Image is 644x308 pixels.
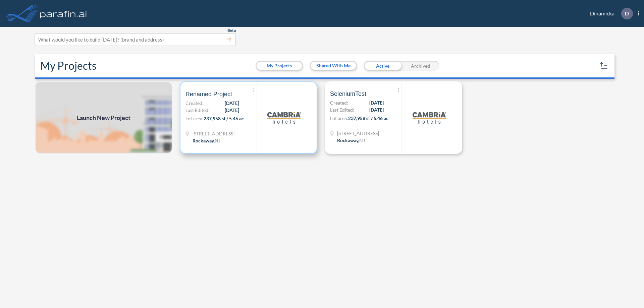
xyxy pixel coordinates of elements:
[330,106,354,113] span: Last Edited:
[35,81,172,154] a: Launch New Project
[185,107,210,114] span: Last Edited:
[311,62,356,70] button: Shared With Me
[359,137,365,143] span: NJ
[625,10,629,16] p: D
[580,8,639,19] div: Dinamicka
[215,138,220,143] span: NJ
[337,137,359,143] span: Rockaway ,
[330,90,366,98] span: SeleniumTest
[369,106,384,113] span: [DATE]
[193,137,220,144] div: Rockaway, NJ
[40,59,97,72] h2: My Projects
[330,115,348,121] span: Lot area:
[401,61,439,71] div: Archived
[225,100,239,107] span: [DATE]
[330,99,348,106] span: Created:
[185,90,232,98] span: Renamed Project
[39,7,88,20] img: logo
[193,130,234,137] span: 321 Mt Hope Ave
[193,138,215,143] span: Rockaway ,
[364,61,401,71] div: Active
[337,130,379,137] span: 321 Mt Hope Ave
[185,116,204,121] span: Lot area:
[77,113,130,122] span: Launch New Project
[185,100,204,107] span: Created:
[227,28,236,33] span: Beta
[348,115,388,121] span: 237,958 sf / 5.46 ac
[413,101,446,134] img: logo
[257,62,302,70] button: My Projects
[204,116,244,121] span: 237,958 sf / 5.46 ac
[267,101,301,134] img: logo
[35,81,172,154] img: add
[337,137,365,144] div: Rockaway, NJ
[369,99,384,106] span: [DATE]
[598,60,609,71] button: sort
[225,107,239,114] span: [DATE]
